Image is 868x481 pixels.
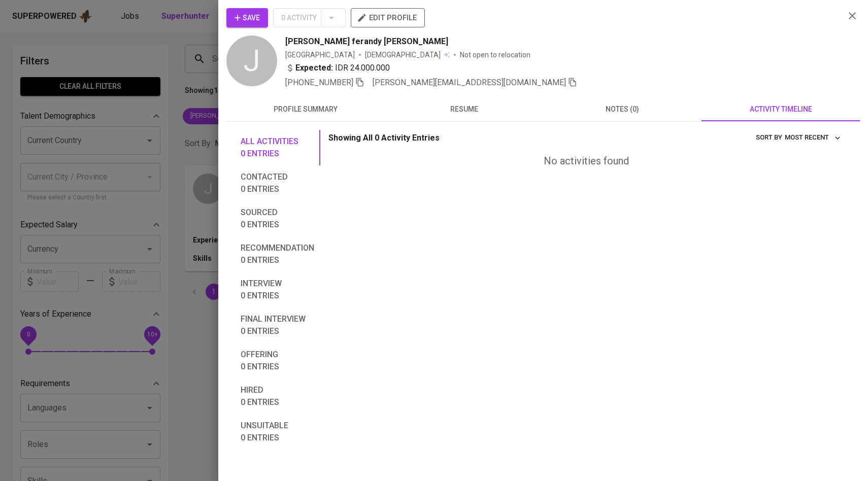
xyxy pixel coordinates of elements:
[241,278,314,302] span: Interview 0 entries
[782,130,844,146] button: sort by
[328,154,844,168] div: No activities found
[351,8,425,27] button: edit profile
[241,349,314,373] span: Offering 0 entries
[226,8,268,27] button: Save
[285,36,448,48] span: [PERSON_NAME] ferandy [PERSON_NAME]
[391,103,537,116] span: resume
[785,132,841,144] span: Most Recent
[708,103,854,116] span: activity timeline
[328,132,440,144] p: Showing All 0 Activity Entries
[373,78,566,87] span: [PERSON_NAME][EMAIL_ADDRESS][DOMAIN_NAME]
[460,50,530,60] p: Not open to relocation
[756,133,782,141] span: sort by
[295,62,333,74] b: Expected:
[351,13,425,21] a: edit profile
[241,384,314,408] span: Hired 0 entries
[241,420,314,444] span: Unsuitable 0 entries
[226,36,277,86] div: J
[285,62,390,74] div: IDR 24.000.000
[241,135,314,160] span: All activities 0 entries
[285,78,353,87] span: [PHONE_NUMBER]
[549,103,695,116] span: notes (0)
[235,12,260,24] span: Save
[359,11,417,24] span: edit profile
[241,207,314,231] span: Sourced 0 entries
[232,103,379,116] span: profile summary
[241,242,314,266] span: Recommendation 0 entries
[365,50,442,60] span: [DEMOGRAPHIC_DATA]
[285,50,355,60] div: [GEOGRAPHIC_DATA]
[241,313,314,337] span: Final interview 0 entries
[241,171,314,195] span: Contacted 0 entries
